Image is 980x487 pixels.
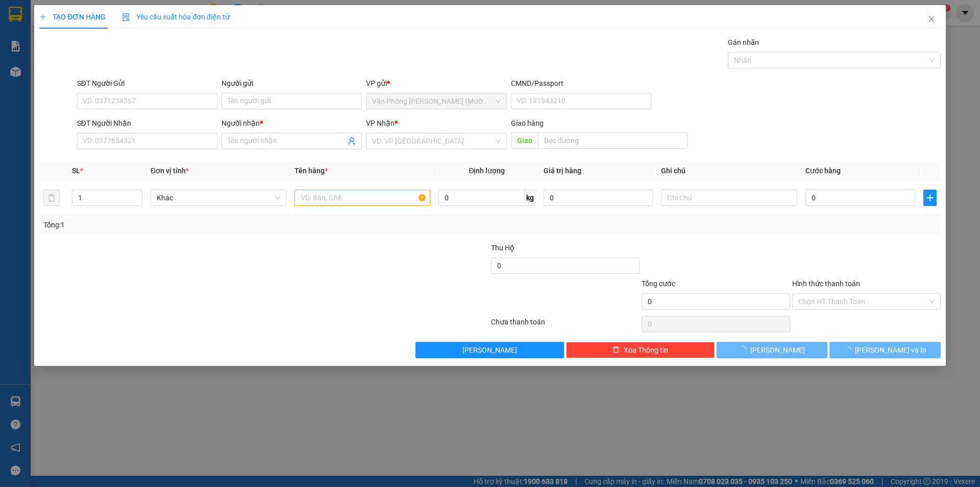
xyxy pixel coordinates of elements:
[43,219,378,230] div: Tổng: 1
[567,342,715,358] button: deleteXóa Thông tin
[511,78,651,89] div: CMND/Passport
[751,344,805,356] span: [PERSON_NAME]
[917,5,946,34] button: Close
[544,190,653,206] input: 0
[39,13,46,20] span: plus
[844,346,855,353] span: loading
[366,119,395,127] span: VP Nhận
[511,132,538,149] span: Giao
[295,167,328,175] span: Tên hàng
[491,244,514,252] span: Thu Hộ
[39,13,106,21] span: TẠO ĐƠN HÀNG
[72,167,80,175] span: SL
[157,190,280,205] span: Khác
[416,342,565,358] button: [PERSON_NAME]
[924,194,936,202] span: plus
[661,190,797,206] input: Ghi Chú
[642,280,675,288] span: Tổng cước
[923,190,937,206] button: plus
[740,346,751,353] span: loading
[373,94,501,109] span: Văn Phòng Trần Phú (Mường Thanh)
[624,344,668,356] span: Xóa Thông tin
[544,167,581,175] span: Giá trị hàng
[525,190,535,206] span: kg
[657,161,801,181] th: Ghi chú
[717,342,827,358] button: [PERSON_NAME]
[792,280,860,288] label: Hình thức thanh toán
[77,78,217,89] div: SĐT Người Gửi
[805,167,841,175] span: Cước hàng
[151,167,189,175] span: Đơn vị tính
[43,190,60,206] button: delete
[927,15,936,23] span: close
[612,346,620,354] span: delete
[122,13,230,21] span: Yêu cầu xuất hóa đơn điện tử
[295,190,430,206] input: VD: Bàn, Ghế
[830,342,941,358] button: [PERSON_NAME] và In
[77,118,217,129] div: SĐT Người Nhận
[463,344,518,356] span: [PERSON_NAME]
[538,132,688,149] input: Dọc đường
[122,13,130,21] img: icon
[511,119,544,127] span: Giao hàng
[222,118,362,129] div: Người nhận
[348,137,356,145] span: user-add
[728,38,759,47] label: Gán nhãn
[366,78,507,89] div: VP gửi
[222,78,362,89] div: Người gửi
[490,316,641,334] div: Chưa thanh toán
[469,167,505,175] span: Định lượng
[855,344,926,356] span: [PERSON_NAME] và In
